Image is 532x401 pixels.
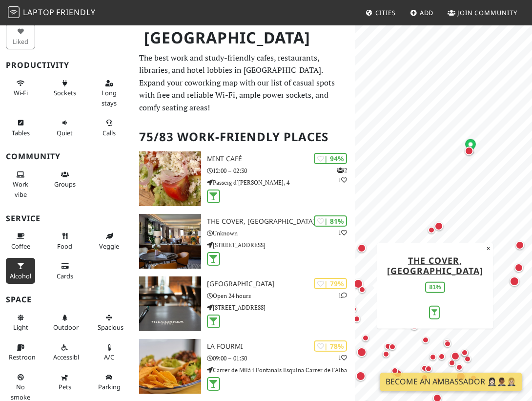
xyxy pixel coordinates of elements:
[444,340,456,352] div: Map marker
[139,122,349,152] h2: 75/83 Work-Friendly Places
[6,258,35,284] button: Alcohol
[50,369,80,395] button: Pets
[389,343,401,355] div: Map marker
[400,319,412,332] div: Map marker
[338,353,347,362] p: 1
[353,279,367,293] div: Map marker
[434,222,447,234] div: Map marker
[6,167,35,202] button: Work vibe
[421,365,433,377] div: Map marker
[207,291,355,300] p: Open 24 hours
[13,180,28,198] span: People working
[50,167,80,192] button: Groups
[444,339,455,351] div: Map marker
[465,139,476,155] div: Map marker
[362,335,374,346] div: Map marker
[207,217,355,226] h3: The Cover, [GEOGRAPHIC_DATA]
[139,214,201,269] img: The Cover, Barcelona
[136,24,353,51] h1: [GEOGRAPHIC_DATA]
[362,4,400,21] a: Cities
[133,276,355,331] a: The Corner Hotel | 79% 1 [GEOGRAPHIC_DATA] Open 24 hours [STREET_ADDRESS]
[95,369,124,395] button: Parking
[23,7,55,18] span: Laptop
[461,350,473,361] div: Map marker
[353,316,365,327] div: Map marker
[344,271,356,283] div: Map marker
[57,242,72,251] span: Food
[53,353,82,361] span: Accessible
[346,383,357,395] div: Map marker
[357,347,370,361] div: Map marker
[14,88,28,97] span: Stable Wi-Fi
[10,272,31,280] span: Alcohol
[457,8,517,17] span: Join Community
[314,278,347,289] div: | 79%
[12,128,30,137] span: Work-friendly tables
[314,215,347,227] div: | 81%
[359,286,370,298] div: Map marker
[510,276,523,290] div: Map marker
[95,310,124,336] button: Spacious
[449,359,460,371] div: Map marker
[50,115,80,141] button: Quiet
[314,340,347,352] div: | 78%
[411,323,423,335] div: Map marker
[98,382,121,391] span: Parking
[139,52,349,114] p: The best work and study-friendly cafes, restaurants, libraries, and hotel lobbies in [GEOGRAPHIC_...
[95,115,124,141] button: Calls
[50,258,80,284] button: Cards
[133,339,355,394] a: La Fourmi | 78% 1 La Fourmi 09:00 – 01:30 Carrer de Milà i Fontanals Esquina Carrer de l'Alba
[207,342,355,351] h3: La Fourmi
[13,323,28,332] span: Natural light
[139,276,201,331] img: The Corner Hotel
[338,228,347,237] p: 1
[425,282,445,293] div: 81%
[514,263,527,276] div: Map marker
[391,367,403,379] div: Map marker
[95,75,124,111] button: Long stays
[8,6,20,18] img: LaptopFriendly
[56,7,95,18] span: Friendly
[6,61,127,70] h3: Productivity
[380,373,522,391] a: Become an Ambassador 🤵🏻‍♀️🤵🏾‍♂️🤵🏼‍♀️
[346,383,358,395] div: Map marker
[57,272,73,280] span: Credit cards
[102,128,116,137] span: Video/audio calls
[438,353,450,365] div: Map marker
[6,214,127,223] h3: Service
[54,180,76,189] span: Group tables
[207,240,355,250] p: [STREET_ADDRESS]
[133,151,355,206] a: Mint Café | 94% 21 Mint Café 12:00 – 02:30 Passeig d'[PERSON_NAME], 4
[207,229,355,238] p: Unknown
[6,295,127,304] h3: Space
[50,75,80,101] button: Sockets
[104,353,114,361] span: Air conditioned
[139,151,201,206] img: Mint Café
[53,323,79,332] span: Outdoor area
[207,280,355,288] h3: [GEOGRAPHIC_DATA]
[439,319,451,331] div: Map marker
[383,351,394,362] div: Map marker
[387,317,399,330] div: Map marker
[6,115,35,141] button: Tables
[207,155,355,163] h3: Mint Café
[50,310,80,336] button: Outdoor
[207,178,355,187] p: Passeig d'[PERSON_NAME], 4
[422,337,434,348] div: Map marker
[515,241,528,253] div: Map marker
[356,371,369,385] div: Map marker
[461,349,473,361] div: Map marker
[99,242,119,251] span: Veggie
[54,88,76,97] span: Power sockets
[207,303,355,312] p: [STREET_ADDRESS]
[11,382,30,401] span: Smoke free
[6,228,35,254] button: Coffee
[425,365,437,377] div: Map marker
[465,147,477,159] div: Map marker
[95,228,124,254] button: Veggie
[428,227,440,238] div: Map marker
[456,364,468,376] div: Map marker
[350,306,362,317] div: Map marker
[98,323,123,332] span: Spacious
[6,339,35,365] button: Restroom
